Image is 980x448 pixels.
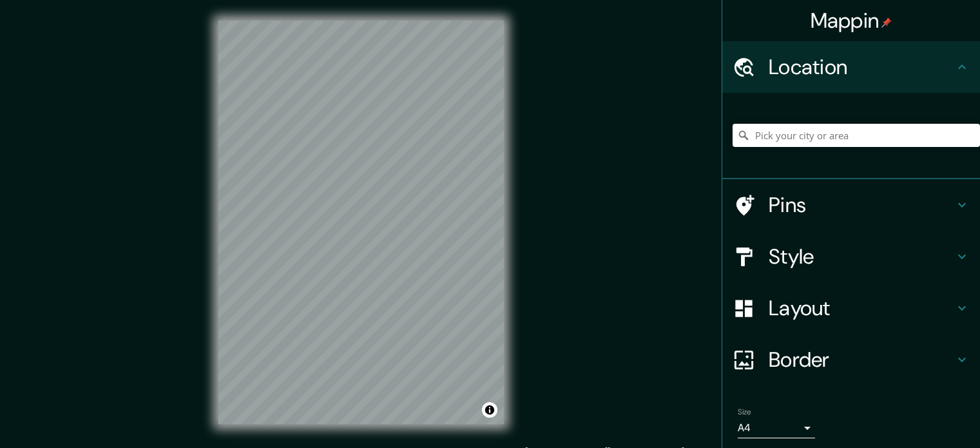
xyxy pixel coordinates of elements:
div: Style [722,231,980,282]
div: Border [722,334,980,385]
div: Layout [722,282,980,334]
h4: Border [769,347,954,373]
h4: Layout [769,295,954,321]
label: Size [738,407,751,418]
div: A4 [738,418,815,438]
canvas: Map [218,21,504,424]
h4: Pins [769,192,954,218]
div: Pins [722,179,980,231]
img: pin-icon.png [881,17,892,28]
h4: Location [769,54,954,80]
button: Toggle attribution [482,402,497,418]
div: Location [722,41,980,93]
input: Pick your city or area [733,124,980,147]
h4: Style [769,244,954,269]
h4: Mappin [811,8,892,34]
